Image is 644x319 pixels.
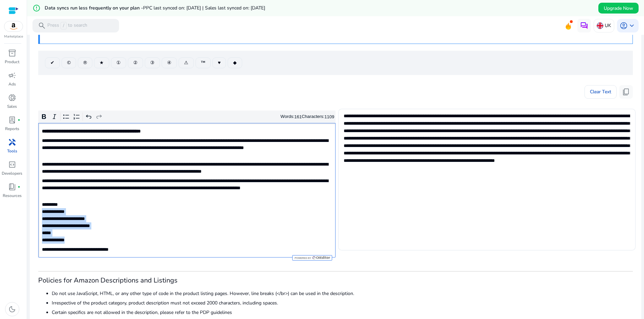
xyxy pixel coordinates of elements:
[52,290,633,297] li: Do not use JavaScript, HTML, or any other type of code in the product listing pages. However, lin...
[83,59,87,66] span: ®
[294,256,311,260] span: Powered by
[94,57,109,68] button: ★
[590,85,611,99] span: Clear Text
[99,59,104,66] span: ★
[8,116,16,124] span: lab_profile
[212,57,226,68] button: ♥
[32,4,41,12] mat-icon: error_outline
[167,59,171,66] span: ④
[218,59,221,66] span: ♥
[7,148,17,154] p: Tools
[184,59,188,66] span: ⚠
[8,183,16,191] span: book_4
[128,57,143,68] button: ②
[294,114,302,119] label: 161
[133,59,138,66] span: ②
[50,59,54,66] span: ✔
[8,161,16,169] span: code_blocks
[2,170,22,176] p: Developers
[162,57,177,68] button: ④
[8,305,16,313] span: dark_mode
[5,59,19,65] p: Product
[45,57,60,68] button: ✔
[179,57,194,68] button: ⚠
[52,299,633,306] li: Irrespective of the product category, product description must not exceed 2000 characters, includ...
[78,57,92,68] button: ®
[8,71,16,79] span: campaign
[324,114,334,119] label: 1109
[7,103,17,109] p: Sales
[38,111,336,123] div: Editor toolbar
[61,22,67,29] span: /
[111,57,126,68] button: ①
[5,126,19,132] p: Reports
[4,21,23,31] img: amazon.svg
[280,113,334,121] div: Words: Characters:
[228,57,242,68] button: ◆
[622,88,630,96] span: content_copy
[604,5,633,12] span: Upgrade Now
[8,49,16,57] span: inventory_2
[628,22,636,30] span: keyboard_arrow_down
[62,57,76,68] button: ©
[52,309,633,316] li: Certain specifics are not allowed in the description, please refer to the PDP guidelines
[18,186,20,188] span: fiber_manual_record
[3,193,22,199] p: Resources
[47,22,87,29] p: Press to search
[584,85,617,99] button: Clear Text
[67,59,71,66] span: ©
[620,22,628,30] span: account_circle
[605,20,611,31] p: UK
[38,22,46,30] span: search
[38,123,336,257] div: Rich Text Editor. Editing area: main. Press Alt+0 for help.
[619,85,633,99] button: content_copy
[8,81,16,87] p: Ads
[195,57,211,68] button: ™
[38,276,633,285] h3: Policies for Amazon Descriptions and Listings
[201,59,205,66] span: ™
[4,34,23,39] p: Marketplace
[8,138,16,146] span: handyman
[8,94,16,102] span: donut_small
[597,22,603,29] img: uk.svg
[45,5,265,11] h5: Data syncs run less frequently on your plan -
[145,57,160,68] button: ③
[233,59,237,66] span: ◆
[598,3,639,14] button: Upgrade Now
[150,59,155,66] span: ③
[116,59,121,66] span: ①
[18,119,20,121] span: fiber_manual_record
[143,5,265,11] span: PPC last synced on: [DATE] | Sales last synced on: [DATE]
